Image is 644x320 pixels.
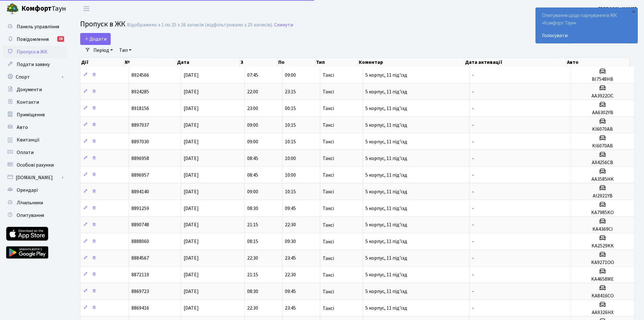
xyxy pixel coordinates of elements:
[131,122,149,129] span: 8897037
[131,88,149,95] span: 8924285
[3,121,66,134] a: Авто
[365,122,407,129] span: 5 корпус, 11 під'їзд
[598,5,636,12] b: [PERSON_NAME]
[17,124,28,131] span: Авто
[574,226,632,232] h5: KA4369CI
[17,187,38,194] span: Орендарі
[247,255,258,262] span: 22:30
[3,46,66,58] a: Пропуск в ЖК
[365,88,407,95] span: 5 корпус, 11 під'їзд
[247,122,258,129] span: 09:00
[472,288,474,295] span: -
[17,162,54,168] span: Особові рахунки
[6,3,19,15] img: logo.png
[17,136,40,143] span: Квитанції
[131,105,149,112] span: 8918156
[285,122,296,129] span: 10:15
[3,108,66,121] a: Приміщення
[285,238,296,245] span: 09:30
[117,45,134,56] a: Тип
[3,96,66,108] a: Контакти
[91,45,115,56] a: Період
[184,188,199,195] span: [DATE]
[323,123,334,128] span: Таксі
[131,255,149,262] span: 8884567
[247,72,258,79] span: 07:45
[574,193,632,199] h5: AI2921YB
[542,32,631,39] a: Голосувати
[3,146,66,159] a: Оплати
[472,105,474,112] span: -
[574,260,632,266] h5: KA9271OO
[574,110,632,116] h5: AA6302YB
[131,138,149,145] span: 8897030
[285,305,296,312] span: 23:45
[184,272,199,279] span: [DATE]
[365,255,407,262] span: 5 корпус, 11 під'їзд
[184,122,199,129] span: [DATE]
[574,210,632,216] h5: KA7985KO
[323,156,334,161] span: Таксі
[472,155,474,162] span: -
[247,305,258,312] span: 22:30
[131,222,149,229] span: 8890748
[80,33,111,45] a: Додати
[365,72,407,79] span: 5 корпус, 11 під'їзд
[3,71,66,83] a: Спорт
[472,172,474,179] span: -
[285,205,296,212] span: 09:45
[247,238,258,245] span: 08:15
[464,58,566,67] th: Дата активації
[17,99,39,106] span: Контакти
[630,8,637,15] div: ×
[365,272,407,279] span: 5 корпус, 11 під'їзд
[17,61,50,68] span: Подати заявку
[3,20,66,33] a: Панель управління
[124,58,176,67] th: №
[131,288,149,295] span: 8869723
[247,272,258,279] span: 21:15
[365,288,407,295] span: 5 корпус, 11 під'їзд
[21,3,52,14] b: Комфорт
[184,205,199,212] span: [DATE]
[365,222,407,229] span: 5 корпус, 11 під'їзд
[323,189,334,194] span: Таксі
[472,88,474,95] span: -
[3,83,66,96] a: Документи
[323,173,334,178] span: Таксі
[323,289,334,294] span: Таксі
[247,155,258,162] span: 08:45
[365,238,407,245] span: 5 корпус, 11 під'їзд
[247,288,258,295] span: 08:30
[472,255,474,262] span: -
[472,72,474,79] span: -
[323,89,334,94] span: Таксі
[247,188,258,195] span: 09:00
[574,276,632,282] h5: KA4658ME
[131,205,149,212] span: 8891259
[574,243,632,249] h5: KA2529KK
[184,88,199,95] span: [DATE]
[323,73,334,78] span: Таксі
[323,139,334,144] span: Таксі
[131,155,149,162] span: 8896958
[285,222,296,229] span: 22:30
[127,22,273,28] div: Відображено з 1 по 25 з 26 записів (відфільтровано з 25 записів).
[365,155,407,162] span: 5 корпус, 11 під'їзд
[3,196,66,209] a: Лічильники
[472,272,474,279] span: -
[574,76,632,82] h5: BI7548HB
[315,58,358,67] th: Тип
[240,58,278,67] th: З
[285,105,296,112] span: 00:15
[131,238,149,245] span: 8888060
[3,159,66,171] a: Особові рахунки
[285,138,296,145] span: 10:15
[472,222,474,229] span: -
[574,160,632,166] h5: AX4256CВ
[17,48,47,55] span: Пропуск в ЖК
[574,93,632,99] h5: AA3922OC
[472,138,474,145] span: -
[247,205,258,212] span: 08:30
[358,58,464,67] th: Коментар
